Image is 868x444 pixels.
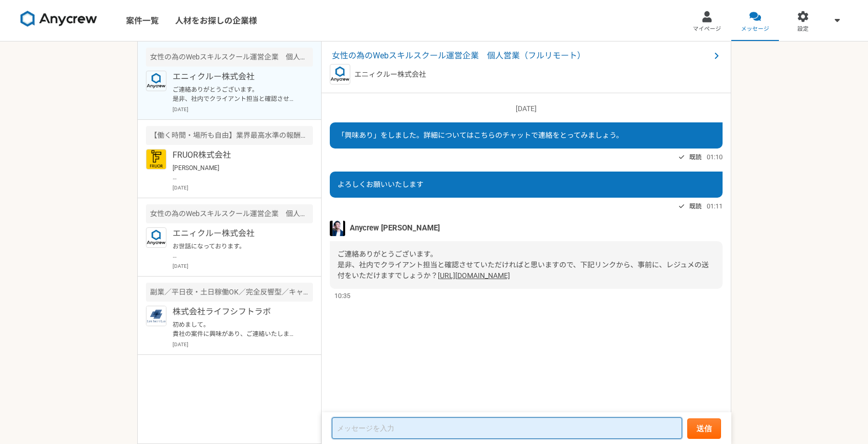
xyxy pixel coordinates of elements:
[173,163,299,182] p: [PERSON_NAME] お世話になっております。 予約いたしました。 当日はよろしくお願いいたします。 [PERSON_NAME]
[350,222,440,234] span: Anycrew [PERSON_NAME]
[330,103,723,114] p: [DATE]
[693,25,721,33] span: マイページ
[16,16,25,25] img: logo_orange.svg
[35,60,43,69] img: tab_domain_overview_orange.svg
[146,126,313,145] div: 【働く時間・場所も自由】業界最高水準の報酬率を誇るキャリアアドバイザーを募集！
[330,221,345,236] img: S__5267474.jpg
[354,69,426,80] p: エニィクルー株式会社
[29,16,50,25] div: v 4.0.25
[173,242,299,260] p: お世話になっております。 もしよろしければ、再度お話伺いたく思っているのですが、いかがでしょうか？ お忙しい中で大変恐縮ですが、よろしくお願いいたします。
[173,85,299,103] p: ご連絡ありがとうございます。 是非、社内でクライアント担当と確認させていただければと思いますので、下記リンクから、事前に、レジュメの送付をいただけますでしょうか？ [URL][DOMAIN_NAME]
[334,291,350,301] span: 10:35
[173,320,299,339] p: 初めまして。 貴社の案件に興味があり、ご連絡いたしました。 就活時から「教育」に興味が生まれ、新卒からは業務委託で英会話スクールの営業に従事してきました。 他にもスクール関係の営業経験もあり、そ...
[146,48,313,67] div: 女性の為のWebスキルスクール運営企業 個人営業（フルリモート）
[741,25,769,33] span: メッセージ
[27,27,118,36] div: ドメイン: [DOMAIN_NAME]
[119,61,165,68] div: キーワード流入
[689,200,702,213] span: 既読
[146,306,166,326] img: %E7%B8%A6%E7%B5%84%E3%81%BF_%E3%83%88%E3%83%AA%E3%83%9F%E3%83%B3%E3%82%AF%E3%82%99%E7%94%A8%E4%BD...
[173,184,313,192] p: [DATE]
[173,71,299,83] p: エニィクルー株式会社
[687,418,721,439] button: 送信
[146,149,166,170] img: FRUOR%E3%83%AD%E3%82%B3%E3%82%99.png
[16,27,25,36] img: website_grey.svg
[337,250,709,280] span: ご連絡ありがとうございます。 是非、社内でクライアント担当と確認させていただければと思いますので、下記リンクから、事前に、レジュメの送付をいただけますでしょうか？
[173,227,299,240] p: エニィクルー株式会社
[173,306,299,318] p: 株式会社ライフシフトラボ
[146,283,313,302] div: 副業／平日夜・土日稼働OK／完全反響型／キャリアスクールの説明会担当者
[173,341,313,348] p: [DATE]
[20,11,97,27] img: 8DqYSo04kwAAAAASUVORK5CYII=
[797,25,809,33] span: 設定
[438,271,510,280] a: [URL][DOMAIN_NAME]
[332,50,710,62] span: 女性の為のWebスキルスクール運営企業 個人営業（フルリモート）
[337,180,424,188] span: よろしくお願いいたします
[108,60,116,69] img: tab_keywords_by_traffic_grey.svg
[173,149,299,161] p: FRUOR株式会社
[173,105,313,113] p: [DATE]
[330,64,350,84] img: logo_text_blue_01.png
[337,131,623,139] span: 「興味あり」をしました。詳細についてはこちらのチャットで連絡をとってみましょう。
[46,61,86,68] div: ドメイン概要
[146,227,166,248] img: logo_text_blue_01.png
[146,204,313,223] div: 女性の為のWebスキルスクール運営企業 個人営業
[707,152,723,162] span: 01:10
[689,151,702,163] span: 既読
[173,262,313,270] p: [DATE]
[707,201,723,211] span: 01:11
[146,71,166,91] img: logo_text_blue_01.png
